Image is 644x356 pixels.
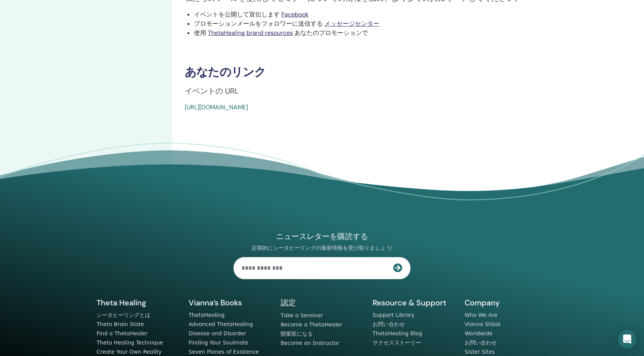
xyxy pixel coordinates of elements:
[185,65,590,79] h3: あなたのリンク
[281,331,313,337] a: 開業医になる
[373,321,405,327] a: お問い合わせ
[465,312,497,318] a: Who We Are
[373,312,414,318] a: Support Library
[189,349,259,355] a: Seven Planes of Existence
[185,85,590,97] p: イベントの URL
[189,340,248,346] a: Finding Your Soulmate
[465,349,495,355] a: Sister Sites
[281,312,323,318] a: Take a Seminar
[373,340,421,346] a: サクセスストーリー
[194,19,590,28] li: プロモーションメールをフォロワーに送信する
[185,103,248,111] a: [URL][DOMAIN_NAME]
[189,330,246,336] a: Disease and Disorder
[281,10,309,18] a: Facebook
[233,244,411,252] p: 定期的にシータヒーリングの最新情報を受け取りましょう!
[189,298,271,308] h5: Vianna’s Books
[189,312,225,318] a: ThetaHealing
[324,20,379,28] a: メッセージセンター
[194,10,590,19] li: イベントを公開して宣伝します
[208,29,293,37] a: ThetaHealing brand resources
[373,298,455,308] h5: Resource & Support
[465,340,497,346] a: お問い合わせ
[97,321,144,327] a: Theta Brain State
[189,321,253,327] a: Advanced ThetaHealing
[465,321,500,327] a: Vianna Stibal
[97,298,179,308] h5: Theta Healing
[281,340,339,346] a: Become an Instructor
[281,321,342,328] a: Become a ThetaHealer
[97,340,163,346] a: Theta Healing Technique
[281,298,363,308] h5: 認定
[194,28,590,38] li: 使用 あなたのプロモーションで
[618,330,636,348] div: Open Intercom Messenger
[233,231,411,242] h4: ニュースレターを購読する
[373,330,422,336] a: ThetaHealing Blog
[97,330,148,336] a: Find a ThetaHealer
[465,330,493,336] a: Worldwide
[465,298,547,308] h5: Company
[97,312,150,318] a: シータヒーリングとは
